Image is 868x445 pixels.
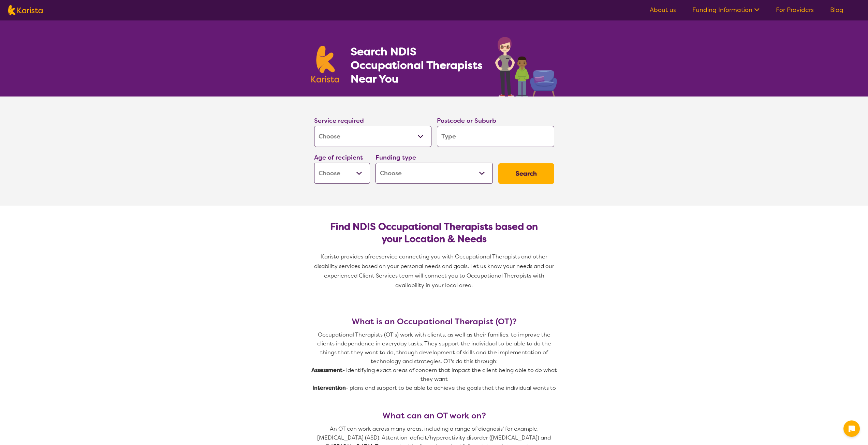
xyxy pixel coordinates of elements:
label: Funding type [376,153,416,162]
label: Postcode or Suburb [437,117,496,125]
img: Karista logo [311,46,339,83]
h3: What is an Occupational Therapist (OT)? [311,317,557,326]
input: Type [437,126,554,147]
p: - identifying exact areas of concern that impact the client being able to do what they want [311,366,557,384]
label: Service required [314,117,364,125]
a: For Providers [776,6,814,14]
span: service connecting you with Occupational Therapists and other disability services based on your p... [314,253,556,289]
a: About us [650,6,676,14]
span: free [368,253,379,260]
p: - plans and support to be able to achieve the goals that the individual wants to [311,384,557,392]
strong: Assessment [311,367,342,374]
span: Karista provides a [321,253,368,260]
a: Blog [830,6,843,14]
h1: Search NDIS Occupational Therapists Near You [351,45,483,86]
h3: What can an OT work on? [311,411,557,420]
a: Funding Information [692,6,760,14]
h2: Find NDIS Occupational Therapists based on your Location & Needs [320,221,549,245]
img: Karista logo [8,5,43,15]
img: occupational-therapy [495,37,557,97]
p: Occupational Therapists (OT’s) work with clients, as well as their families, to improve the clien... [311,330,557,366]
strong: Intervention [312,384,346,391]
label: Age of recipient [314,153,363,162]
button: Search [498,163,554,184]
